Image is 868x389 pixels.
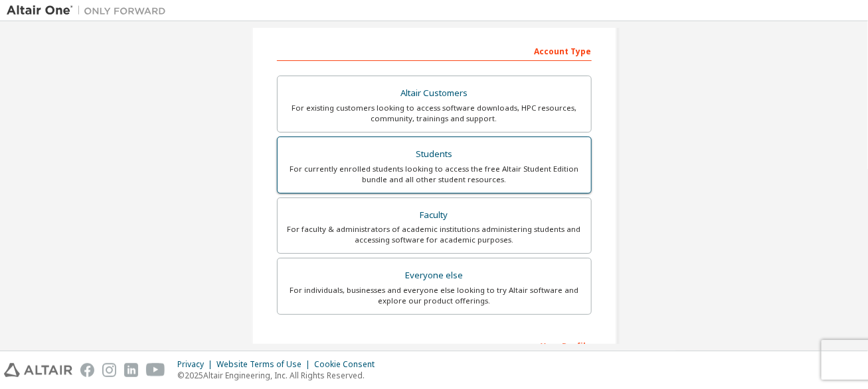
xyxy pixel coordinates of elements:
div: Everyone else [286,266,583,285]
div: For faculty & administrators of academic institutions administering students and accessing softwa... [286,224,583,245]
img: youtube.svg [146,363,165,377]
div: Your Profile [277,335,592,356]
img: instagram.svg [102,363,116,377]
div: For currently enrolled students looking to access the free Altair Student Edition bundle and all ... [286,164,583,185]
div: Account Type [277,40,592,61]
div: Website Terms of Use [217,359,314,370]
img: facebook.svg [80,363,94,377]
div: Students [286,145,583,164]
img: altair_logo.svg [4,363,72,377]
p: © 2025 Altair Engineering, Inc. All Rights Reserved. [177,370,383,381]
div: For existing customers looking to access software downloads, HPC resources, community, trainings ... [286,103,583,124]
img: linkedin.svg [124,363,138,377]
div: Faculty [286,206,583,225]
div: Cookie Consent [314,359,383,370]
div: Altair Customers [286,84,583,103]
img: Altair One [7,4,173,17]
div: Privacy [177,359,217,370]
div: For individuals, businesses and everyone else looking to try Altair software and explore our prod... [286,285,583,306]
